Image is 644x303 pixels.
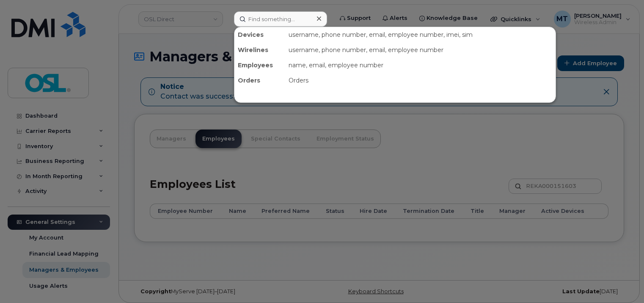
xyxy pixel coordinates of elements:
[285,73,556,88] div: Orders
[234,58,285,73] div: Employees
[234,27,285,42] div: Devices
[285,42,556,58] div: username, phone number, email, employee number
[285,27,556,42] div: username, phone number, email, employee number, imei, sim
[234,73,285,88] div: Orders
[285,58,556,73] div: name, email, employee number
[234,42,285,58] div: Wirelines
